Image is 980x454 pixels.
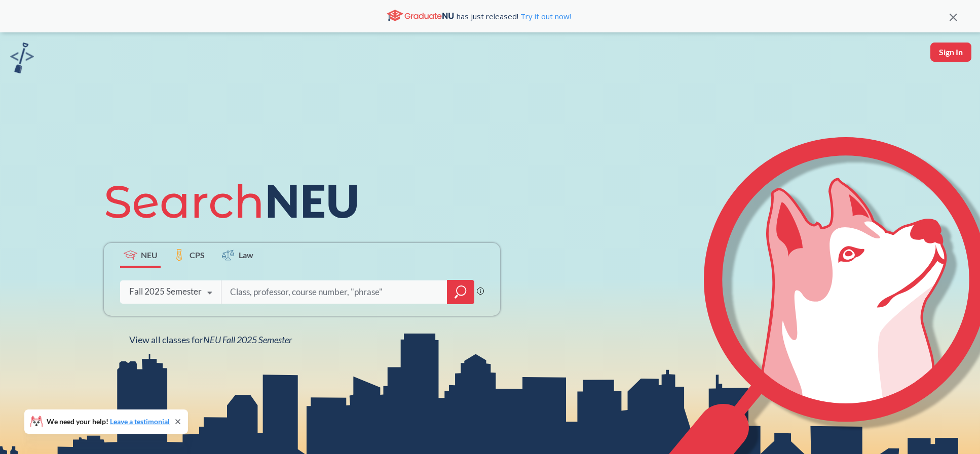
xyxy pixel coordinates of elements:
input: Class, professor, course number, "phrase" [229,281,440,303]
div: Fall 2025 Semester [129,286,202,297]
button: Sign In [930,43,971,62]
a: sandbox logo [10,43,34,76]
span: We need your help! [47,418,170,425]
span: CPS [190,249,205,261]
span: NEU [141,249,158,261]
span: Law [239,249,253,261]
div: magnifying glass [447,280,474,304]
span: has just released! [457,11,571,22]
a: Try it out now! [518,11,571,21]
span: View all classes for [129,334,292,345]
img: sandbox logo [10,43,34,73]
a: Leave a testimonial [110,417,170,426]
svg: magnifying glass [455,285,467,299]
span: NEU Fall 2025 Semester [203,334,292,345]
